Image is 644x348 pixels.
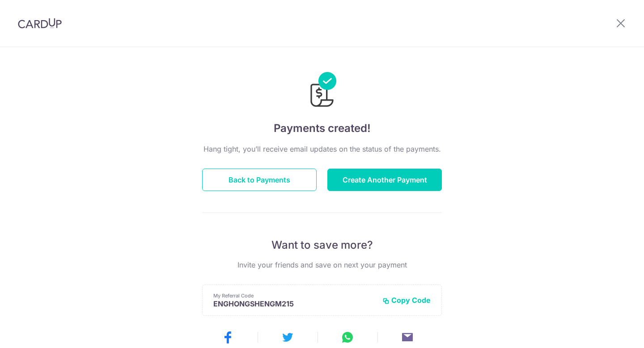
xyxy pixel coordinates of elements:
img: Payments [308,72,336,110]
button: Create Another Payment [327,169,442,191]
p: Want to save more? [202,238,442,252]
img: CardUp [18,18,62,29]
p: ENGHONGSHENGM215 [213,299,375,308]
p: Invite your friends and save on next your payment [202,259,442,270]
button: Back to Payments [202,169,317,191]
p: My Referral Code [213,292,375,299]
p: Hang tight, you’ll receive email updates on the status of the payments. [202,144,442,154]
h4: Payments created! [202,120,442,136]
button: Copy Code [382,296,431,305]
